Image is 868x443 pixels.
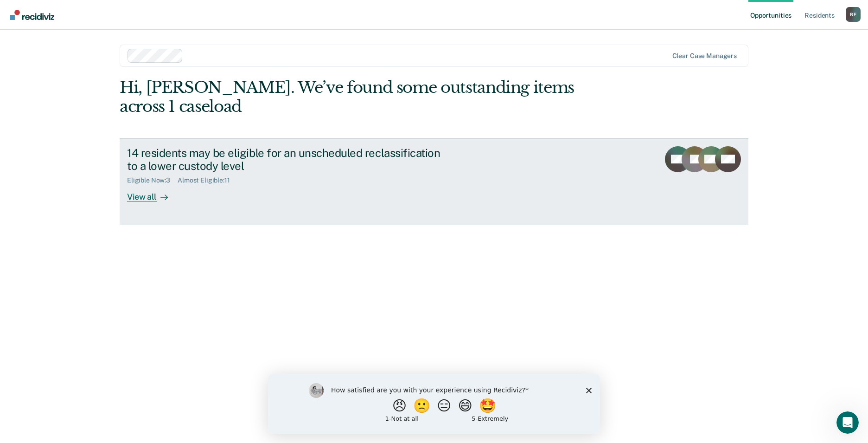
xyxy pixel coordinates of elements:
[672,52,737,60] div: Clear case managers
[127,146,453,173] div: 14 residents may be eligible for an unscheduled reclassification to a lower custody level
[127,184,179,202] div: View all
[127,176,178,184] div: Eligible Now : 3
[120,78,623,116] div: Hi, [PERSON_NAME]. We’ve found some outstanding items across 1 caseload
[846,7,861,22] div: B E
[846,7,861,22] button: Profile dropdown button
[178,176,237,184] div: Almost Eligible : 11
[836,411,859,434] iframe: Intercom live chat
[10,10,54,20] img: Recidiviz
[120,138,748,225] a: 14 residents may be eligible for an unscheduled reclassification to a lower custody levelEligible...
[268,374,600,434] iframe: Survey by Kim from Recidiviz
